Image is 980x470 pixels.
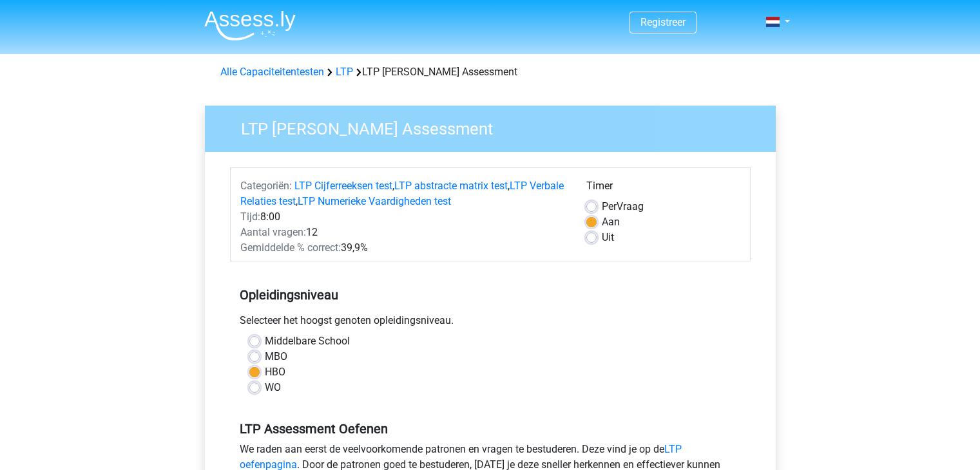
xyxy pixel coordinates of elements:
img: Assessly [204,10,296,41]
a: Registreer [640,16,686,28]
label: Uit [602,230,614,245]
h3: LTP [PERSON_NAME] Assessment [226,114,766,139]
div: 12 [231,225,577,240]
h5: LTP Assessment Oefenen [240,421,741,437]
label: HBO [265,364,285,380]
span: Tijd: [240,211,260,223]
span: Per [602,200,617,212]
label: Middelbare School [265,334,350,349]
label: Aan [602,214,620,230]
a: LTP [336,66,353,78]
span: Aantal vragen: [240,226,306,238]
h5: Opleidingsniveau [240,282,741,308]
span: Gemiddelde % correct: [240,241,341,254]
div: , , , [231,178,577,209]
a: LTP Cijferreeksen test [294,180,392,192]
div: Selecteer het hoogst genoten opleidingsniveau. [230,313,751,334]
label: Vraag [602,199,644,214]
div: Timer [586,178,740,199]
div: 39,9% [231,240,577,256]
div: 8:00 [231,209,577,225]
a: Alle Capaciteitentesten [220,66,324,78]
a: LTP Numerieke Vaardigheden test [298,195,451,207]
a: LTP abstracte matrix test [394,180,508,192]
div: LTP [PERSON_NAME] Assessment [215,64,765,80]
label: MBO [265,349,287,364]
span: Categoriën: [240,180,292,192]
label: WO [265,380,281,395]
